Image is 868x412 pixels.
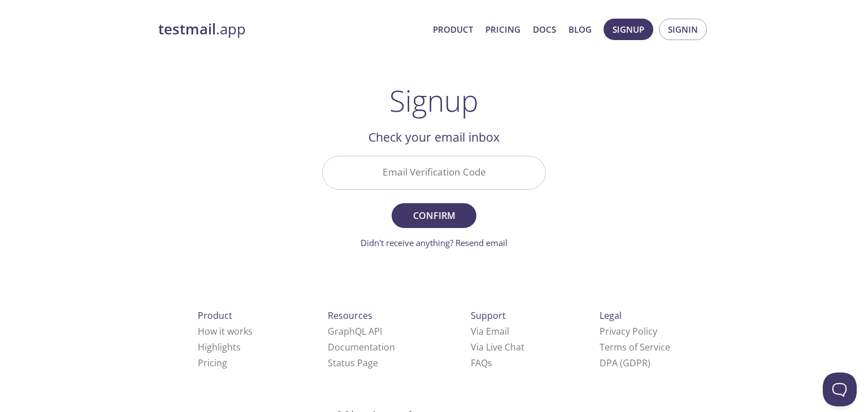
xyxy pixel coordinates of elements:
span: Support [471,309,506,322]
a: Docs [533,22,556,37]
a: How it works [198,325,253,338]
a: testmail.app [158,20,424,39]
a: Status Page [328,357,378,369]
a: FAQ [471,357,492,369]
a: GraphQL API [328,325,382,338]
a: Highlights [198,341,241,353]
a: DPA (GDPR) [600,357,650,369]
a: Didn't receive anything? Resend email [361,237,507,248]
a: Documentation [328,341,395,353]
button: Signin [659,19,707,40]
span: Legal [600,309,622,322]
span: Product [198,309,232,322]
a: Blog [568,22,592,37]
a: Via Email [471,325,509,338]
span: Confirm [404,208,464,223]
button: Signup [604,19,653,40]
strong: testmail [158,19,216,39]
span: s [488,357,492,369]
a: Pricing [198,357,227,369]
span: Resources [328,309,372,322]
a: Product [433,22,473,37]
h2: Check your email inbox [322,128,546,147]
a: Via Live Chat [471,341,524,353]
span: Signup [613,22,644,37]
a: Pricing [485,22,520,37]
a: Privacy Policy [600,325,657,338]
iframe: Help Scout Beacon - Open [823,372,857,406]
a: Terms of Service [600,341,670,353]
span: Signin [668,22,698,37]
h1: Signup [389,84,479,117]
button: Confirm [392,203,476,228]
